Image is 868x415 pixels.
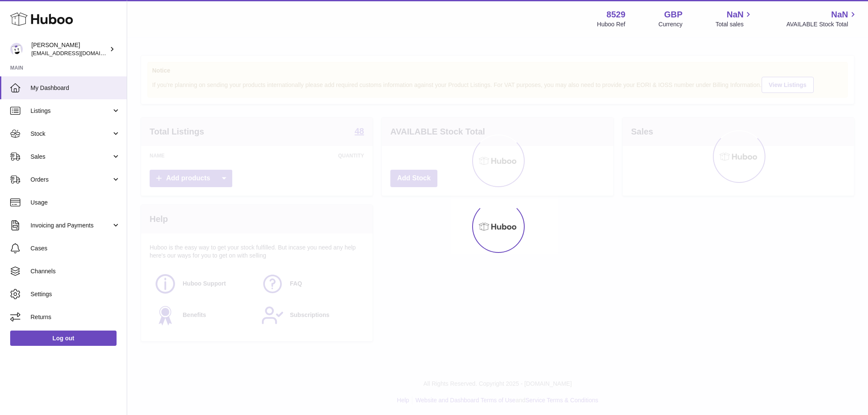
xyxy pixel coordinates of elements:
span: Listings [31,107,111,115]
a: Log out [10,331,117,346]
span: Settings [31,290,120,298]
div: [PERSON_NAME] [31,41,108,57]
span: Returns [31,313,120,321]
span: Usage [31,199,120,207]
strong: 8529 [606,9,626,20]
span: Total sales [715,20,753,28]
div: Currency [659,20,683,28]
span: [EMAIL_ADDRESS][DOMAIN_NAME] [31,50,125,56]
span: Cases [31,244,120,252]
span: NaN [726,9,743,20]
span: Invoicing and Payments [31,222,111,230]
strong: GBP [664,9,682,20]
span: NaN [831,9,848,20]
div: Huboo Ref [597,20,626,28]
span: Orders [31,176,111,184]
span: AVAILABLE Stock Total [786,20,858,28]
span: Stock [31,130,111,138]
span: Sales [31,153,111,161]
a: NaN AVAILABLE Stock Total [786,9,858,28]
img: admin@redgrass.ch [10,43,23,56]
a: NaN Total sales [715,9,753,28]
span: My Dashboard [31,84,120,92]
span: Channels [31,267,120,275]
